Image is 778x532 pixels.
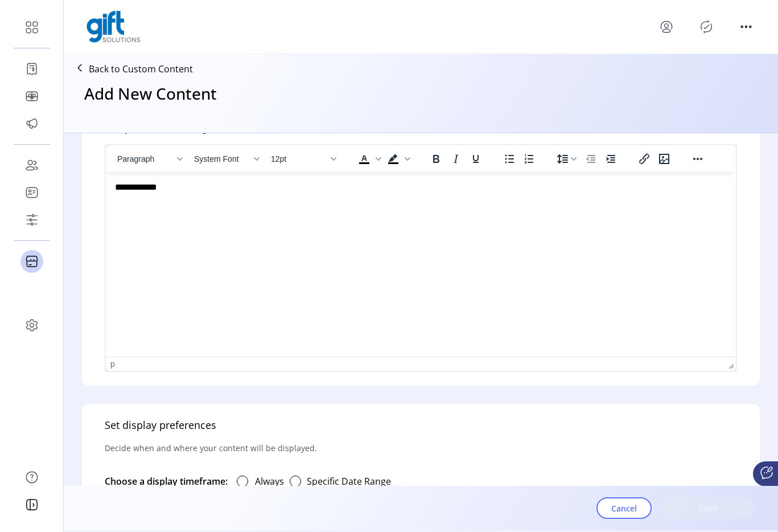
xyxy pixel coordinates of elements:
[113,151,187,167] button: Block Paragraph
[635,151,654,167] button: Insert/edit link
[737,18,755,36] button: menu
[601,151,620,167] button: Increase indent
[654,151,674,167] button: Insert/edit image
[596,497,652,519] button: Cancel
[271,154,327,163] span: 12pt
[105,470,228,493] div: Choose a display timeframe:
[105,418,216,433] h5: Set display preferences
[384,151,412,167] div: Background color Black
[724,357,736,371] div: Press the Up and Down arrow keys to resize the editor.
[89,62,193,76] p: Back to Custom Content
[84,81,217,105] h3: Add New Content
[307,474,391,488] label: Specific Date Range
[87,11,141,43] img: logo
[255,474,284,488] label: Always
[657,18,676,36] button: menu
[266,151,340,167] button: Font size 12pt
[446,151,466,167] button: Italic
[697,18,715,36] button: Publisher Panel
[106,172,736,357] iframe: Rich Text Area
[611,502,637,514] span: Cancel
[500,151,519,167] button: Bullet list
[426,151,446,167] button: Bold
[520,151,539,167] button: Numbered list
[581,151,600,167] button: Decrease indent
[553,151,581,167] button: Line height
[688,151,707,167] button: Reveal or hide additional toolbar items
[190,151,264,167] button: Font System Font
[466,151,485,167] button: Underline
[355,151,383,167] div: Text color Black
[110,359,115,369] div: p
[117,154,173,163] span: Paragraph
[105,433,317,463] p: Decide when and where your content will be displayed.
[194,154,250,163] span: System Font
